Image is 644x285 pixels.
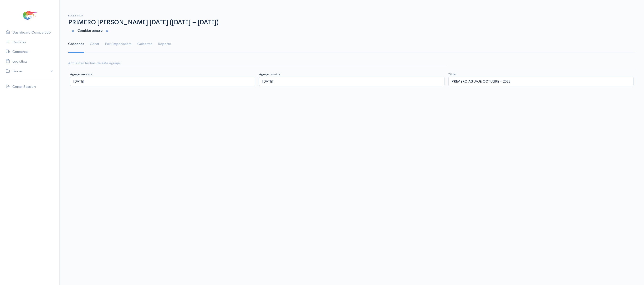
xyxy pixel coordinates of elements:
[257,70,446,88] td: Aguaje termina:
[90,35,99,53] a: Gantt
[68,60,635,66] div: Actualizar fechas de este aguaje:
[446,70,635,88] td: Titulo:
[158,35,171,53] a: Reporte
[68,14,635,17] h6: Logistica
[68,19,635,26] h1: PRIMERO [PERSON_NAME] [DATE] ([DATE] – [DATE])
[68,35,84,53] a: Cosechas
[68,70,257,88] td: Aguaje empieza:
[65,26,638,36] div: Cambiar aguaje
[137,35,152,53] a: Gabarras
[105,35,132,53] a: Por Empacadora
